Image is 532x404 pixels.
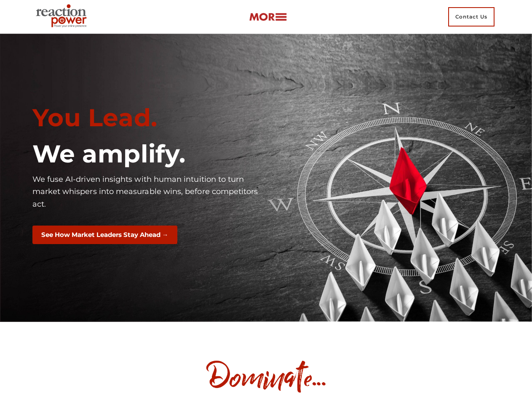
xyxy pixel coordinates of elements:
[32,103,158,133] span: You Lead.
[32,230,177,239] a: See How Market Leaders Stay Ahead →
[32,226,177,245] button: See How Market Leaders Stay Ahead →
[448,7,495,27] span: Contact Us
[32,173,260,211] p: We fuse AI-driven insights with human intuition to turn market whispers into measurable wins, bef...
[249,12,287,22] img: more-btn.png
[32,139,260,169] h1: We amplify.
[203,358,329,396] img: Dominate image
[32,2,94,32] img: Executive Branding | Personal Branding Agency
